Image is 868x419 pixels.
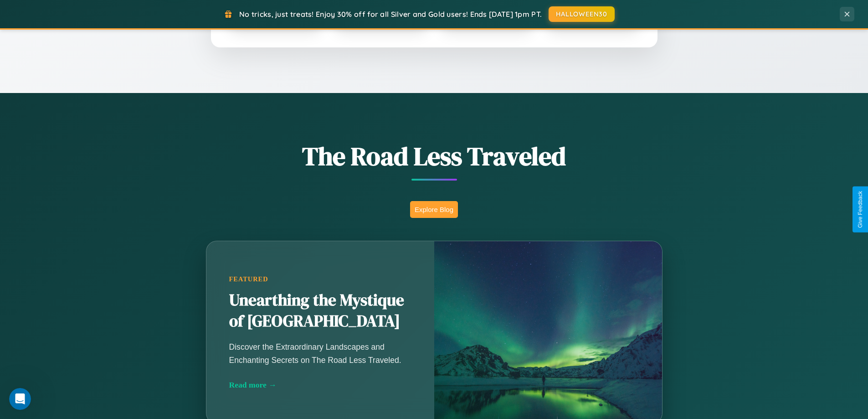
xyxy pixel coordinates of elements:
h2: Unearthing the Mystique of [GEOGRAPHIC_DATA] [229,290,411,332]
p: Discover the Extraordinary Landscapes and Enchanting Secrets on The Road Less Traveled. [229,341,411,366]
button: Explore Blog [410,201,458,218]
div: Featured [229,275,411,283]
span: No tricks, just treats! Enjoy 30% off for all Silver and Gold users! Ends [DATE] 1pm PT. [239,10,542,19]
div: Read more → [229,380,411,390]
div: Give Feedback [857,191,863,228]
button: HALLOWEEN30 [549,6,615,22]
iframe: Intercom live chat [9,388,31,410]
h1: The Road Less Traveled [161,139,708,174]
